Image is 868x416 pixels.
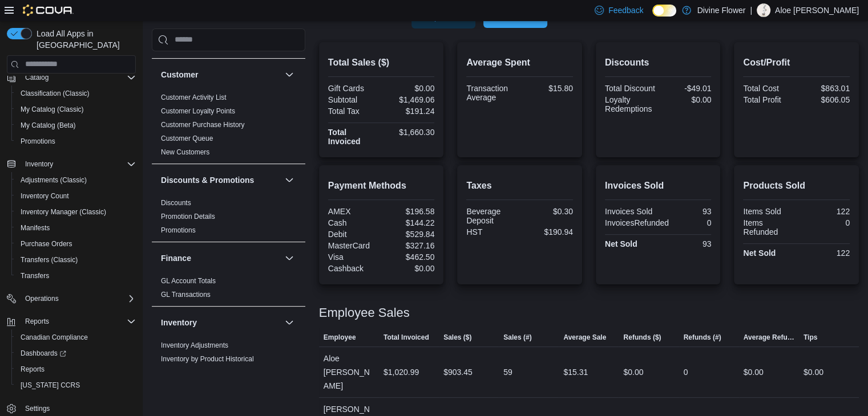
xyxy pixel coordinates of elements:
[623,333,661,342] span: Refunds ($)
[328,218,379,227] div: Cash
[799,218,850,227] div: 0
[161,290,211,299] span: GL Transactions
[466,207,517,225] div: Beverage Deposit
[2,313,140,329] button: Reports
[799,207,850,216] div: 122
[25,160,53,169] span: Inventory
[328,128,361,146] strong: Total Invoiced
[161,252,191,264] h3: Finance
[16,221,54,235] a: Manifests
[522,84,573,93] div: $15.80
[21,292,63,305] button: Operations
[383,230,434,239] div: $529.84
[25,317,49,326] span: Reports
[11,117,140,133] button: My Catalog (Beta)
[328,264,379,273] div: Cashback
[161,198,191,207] span: Discounts
[750,3,752,17] p: |
[605,179,712,193] h2: Invoices Sold
[804,365,823,379] div: $0.00
[16,269,54,283] a: Transfers
[21,137,55,146] span: Promotions
[21,71,136,84] span: Catalog
[161,174,254,186] h3: Discounts & Promotions
[21,71,53,84] button: Catalog
[383,365,419,379] div: $1,020.99
[11,377,140,393] button: [US_STATE] CCRS
[16,331,136,344] span: Canadian Compliance
[282,68,296,81] button: Customer
[21,381,80,390] span: [US_STATE] CCRS
[799,84,850,93] div: $863.01
[25,294,59,303] span: Operations
[161,277,216,285] a: GL Account Totals
[282,251,296,265] button: Finance
[466,84,517,102] div: Transaction Average
[605,56,712,70] h2: Discounts
[161,213,215,221] a: Promotion Details
[328,252,379,262] div: Visa
[744,365,764,379] div: $0.00
[161,134,213,142] a: Customer Queue
[466,227,517,236] div: HST
[161,199,191,207] a: Discounts
[21,223,50,233] span: Manifests
[16,253,82,267] a: Transfers (Classic)
[21,121,76,130] span: My Catalog (Beta)
[328,241,379,250] div: MasterCard
[660,84,711,93] div: -$49.01
[21,157,58,171] button: Inventory
[11,172,140,188] button: Adjustments (Classic)
[623,365,643,379] div: $0.00
[16,103,136,116] span: My Catalog (Classic)
[161,252,280,264] button: Finance
[161,317,197,328] h3: Inventory
[466,179,573,193] h2: Taxes
[743,207,794,216] div: Items Sold
[21,207,106,217] span: Inventory Manager (Classic)
[383,264,434,273] div: $0.00
[161,226,196,234] a: Promotions
[503,333,531,342] span: Sales (#)
[660,239,711,248] div: 93
[673,218,711,227] div: 0
[743,56,850,70] h2: Cost/Profit
[16,189,136,203] span: Inventory Count
[16,221,136,235] span: Manifests
[21,401,136,415] span: Settings
[328,95,379,104] div: Subtotal
[660,95,711,104] div: $0.00
[161,226,196,235] span: Promotions
[161,93,227,101] a: Customer Activity List
[2,70,140,85] button: Catalog
[21,255,78,264] span: Transfers (Classic)
[16,378,136,392] span: Washington CCRS
[152,91,305,164] div: Customer
[21,315,54,328] button: Reports
[605,207,656,216] div: Invoices Sold
[804,333,817,342] span: Tips
[16,87,94,100] a: Classification (Classic)
[605,239,637,248] strong: Net Sold
[605,218,669,227] div: InvoicesRefunded
[21,191,69,201] span: Inventory Count
[522,207,573,216] div: $0.30
[25,73,49,82] span: Catalog
[16,362,136,376] span: Reports
[563,333,606,342] span: Average Sale
[652,5,676,17] input: Dark Mode
[743,218,794,236] div: Items Refunded
[11,236,140,252] button: Purchase Orders
[161,69,198,80] h3: Customer
[319,306,410,320] h3: Employee Sales
[21,402,54,415] a: Settings
[21,271,49,280] span: Transfers
[161,107,235,116] span: Customer Loyalty Points
[282,316,296,329] button: Inventory
[16,346,71,360] a: Dashboards
[16,119,80,132] a: My Catalog (Beta)
[21,333,88,342] span: Canadian Compliance
[605,95,656,113] div: Loyalty Redemptions
[443,365,473,379] div: $903.45
[161,354,254,364] span: Inventory by Product Historical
